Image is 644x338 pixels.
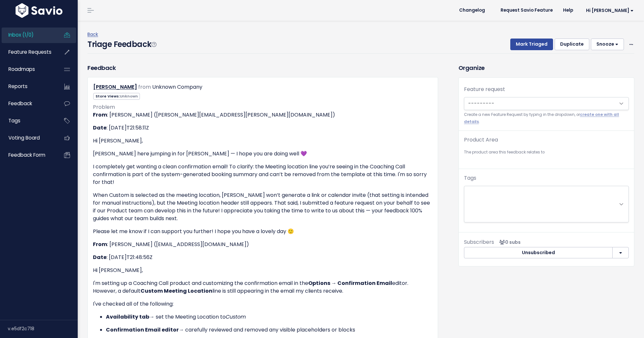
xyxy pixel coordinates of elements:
[93,111,433,119] p: : [PERSON_NAME] ([PERSON_NAME][EMAIL_ADDRESS][PERSON_NAME][DOMAIN_NAME])
[555,39,589,50] button: Duplicate
[2,96,54,111] a: Feedback
[226,313,246,321] em: Custom
[93,300,433,308] p: I've checked all of the following:
[308,279,392,287] strong: Options → Confirmation Email
[106,313,149,321] strong: Availability tab
[106,313,433,321] p: → set the Meeting Location to
[458,63,634,72] h3: Organize
[497,239,521,245] span: <p><strong>Subscribers</strong><br><br> No subscribers yet<br> </p>
[464,136,498,144] label: Product Area
[2,45,54,60] a: Feature Requests
[106,326,179,333] strong: Confirmation Email editor
[93,191,433,222] p: When Custom is selected as the meeting location, [PERSON_NAME] won’t generate a link or calendar ...
[93,124,107,131] strong: Date
[93,241,433,248] p: : [PERSON_NAME] ([EMAIL_ADDRESS][DOMAIN_NAME])
[93,253,433,261] p: : [DATE]T21:48:56Z
[495,6,558,15] a: Request Savio Feature
[464,247,613,259] button: Unsubscribed
[558,6,578,15] a: Help
[464,174,476,182] label: Tags
[93,279,433,295] p: I'm setting up a Coaching Call product and customizing the confirmation email in the editor. Howe...
[8,152,45,158] span: Feedback form
[510,39,553,50] button: Mark Triaged
[93,266,433,274] p: Hi [PERSON_NAME],
[87,39,156,50] h4: Triage Feedback
[586,8,634,13] span: Hi [PERSON_NAME]
[2,62,54,77] a: Roadmaps
[464,149,629,156] small: The product area this feedback relates to
[464,111,629,125] small: Create a new Feature Request by typing in the dropdown, or .
[464,85,505,93] label: Feature request
[93,150,433,158] p: [PERSON_NAME] here jumping in for [PERSON_NAME] — I hope you are doing well 💜
[8,49,51,55] span: Feature Requests
[2,28,54,42] a: Inbox (1/0)
[464,238,494,246] span: Subscribers
[591,39,624,50] button: Snooze
[8,117,20,124] span: Tags
[14,3,64,18] img: logo-white.9d6f32f41409.svg
[8,31,34,38] span: Inbox (1/0)
[120,94,138,99] span: Unknown
[2,148,54,163] a: Feedback form
[141,287,212,295] strong: Custom Meeting Location
[106,326,433,334] p: → carefully reviewed and removed any visible placeholders or blocks
[93,93,140,100] span: Store Views:
[464,112,619,124] a: create one with all details
[8,320,78,337] div: v.e5df2c718
[152,83,202,92] div: Unknown Company
[87,31,98,38] a: Back
[93,163,433,186] p: I completely get wanting a clean confirmation email! To clarify: the Meeting location line you’re...
[2,79,54,94] a: Reports
[578,6,639,16] a: Hi [PERSON_NAME]
[93,228,433,235] p: Please let me know if I can support you further! I hope you have a lovely day 🙂
[93,83,137,91] a: [PERSON_NAME]
[459,8,485,13] span: Changelog
[93,103,115,111] span: Problem
[2,113,54,128] a: Tags
[2,130,54,145] a: Voting Board
[87,63,116,72] h3: Feedback
[8,66,35,73] span: Roadmaps
[93,253,107,261] strong: Date
[138,83,151,91] span: from
[8,83,28,90] span: Reports
[93,124,433,132] p: : [DATE]T21:58:11Z
[93,241,107,248] strong: From
[93,137,433,145] p: Hi [PERSON_NAME],
[8,100,32,107] span: Feedback
[93,111,107,118] strong: From
[8,134,40,141] span: Voting Board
